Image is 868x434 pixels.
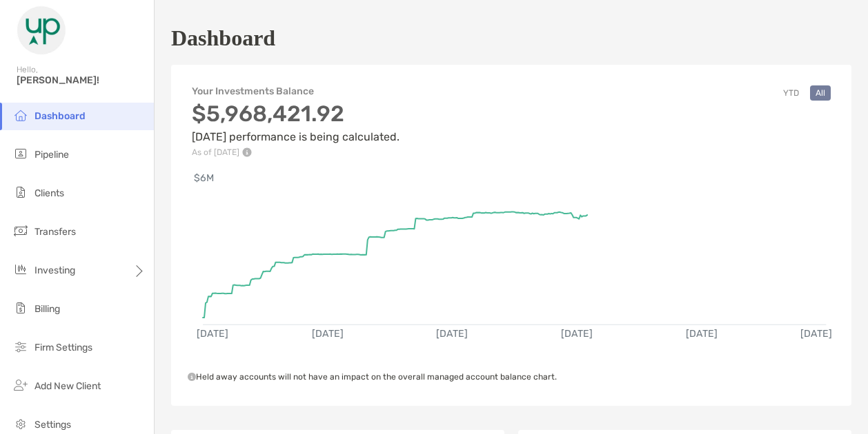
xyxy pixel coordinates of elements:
[171,25,275,51] h1: Dashboard
[687,329,718,340] text: [DATE]
[34,149,69,161] span: Pipeline
[562,329,593,340] text: [DATE]
[192,101,400,127] h3: $5,968,421.92
[17,74,146,86] span: [PERSON_NAME]!
[778,85,805,101] button: YTD
[192,147,400,157] p: As of [DATE]
[34,380,101,392] span: Add New Client
[188,372,557,382] span: Held away accounts will not have an impact on the overall managed account balance chart.
[12,223,29,239] img: transfers icon
[12,261,29,278] img: investing icon
[34,265,75,276] span: Investing
[12,300,29,316] img: billing icon
[34,342,92,353] span: Firm Settings
[12,377,29,393] img: add_new_client icon
[194,172,214,184] text: $6M
[437,329,468,340] text: [DATE]
[12,107,29,123] img: dashboard icon
[34,419,71,431] span: Settings
[34,187,64,199] span: Clients
[34,110,86,122] span: Dashboard
[242,147,252,157] img: Performance Info
[12,415,29,432] img: settings icon
[312,329,344,340] text: [DATE]
[34,226,76,238] span: Transfers
[12,145,29,162] img: pipeline icon
[802,329,834,340] text: [DATE]
[17,6,66,55] img: Zoe Logo
[197,329,228,340] text: [DATE]
[12,338,29,355] img: firm-settings icon
[192,85,400,97] h4: Your Investments Balance
[34,303,60,315] span: Billing
[12,184,29,200] img: clients icon
[810,85,831,101] button: All
[192,101,400,157] div: [DATE] performance is being calculated.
